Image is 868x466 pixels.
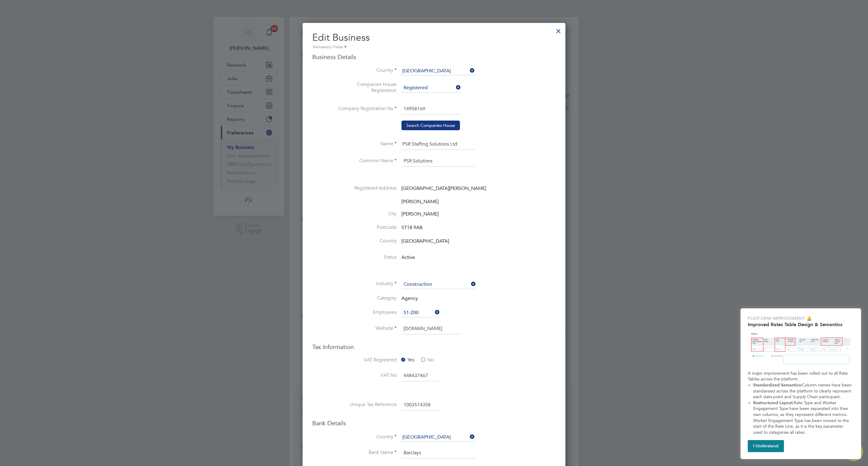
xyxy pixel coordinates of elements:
label: Yes [400,357,414,363]
button: Search Companies House [401,121,460,130]
label: No [420,357,434,363]
button: I Understand [748,440,784,452]
label: Website [336,325,397,332]
input: Search for... [401,280,476,289]
label: Unique Tax Reference [336,401,397,408]
input: Search for... [400,433,475,442]
span: Active [401,254,415,260]
label: Employees [336,309,397,316]
label: Companies House Registration [336,81,397,94]
label: Name [336,141,397,147]
input: Select one [401,83,461,93]
p: A major improvement has been rolled out to all Rate Tables across the platform: [748,370,854,382]
span: [PERSON_NAME] [401,199,439,205]
label: VAT Registered [336,357,397,363]
span: Column names have been standarised across the platform to clearly represent each data point and S... [753,383,853,399]
span: [PERSON_NAME] [401,211,439,217]
label: Category [336,295,397,301]
h3: Bank Details [312,419,556,427]
h3: Tax Information [312,343,556,351]
input: Select one [401,308,440,317]
label: Country [336,434,397,440]
p: Platform Improvement 🔔 [748,316,854,322]
h2: Improved Rates Table Design & Semantics [748,322,854,327]
label: Country [336,238,397,244]
label: Industry [336,281,397,287]
label: Common Name [336,158,397,164]
strong: Restructured Layout: [753,400,794,405]
label: Country [336,67,397,74]
h3: Business Details [312,53,556,61]
label: Bank Name [336,449,397,456]
span: [GEOGRAPHIC_DATA][PERSON_NAME] [401,185,486,191]
input: Search for... [400,67,475,75]
label: Postcode [336,224,397,231]
div: Improved Rate Table Semantics [741,308,861,459]
div: Mandatory Fields [312,44,556,51]
span: [GEOGRAPHIC_DATA] [401,238,449,244]
span: ST18 9AB [401,225,423,231]
label: VAT No [336,372,397,379]
label: Company Registration No [336,105,397,112]
span: Agency [401,295,418,301]
strong: Standardized Semantics: [753,383,802,388]
input: Enter the 8-Digit No [401,104,461,115]
h2: Edit Business [312,31,556,51]
label: Status [336,254,397,260]
label: Registered Address [336,185,397,191]
img: Updated Rates Table Design & Semantics [748,330,854,368]
label: City [336,211,397,217]
span: Rate Type and Worker Engagement Type have been separated into their own columns, as they represen... [753,400,850,435]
